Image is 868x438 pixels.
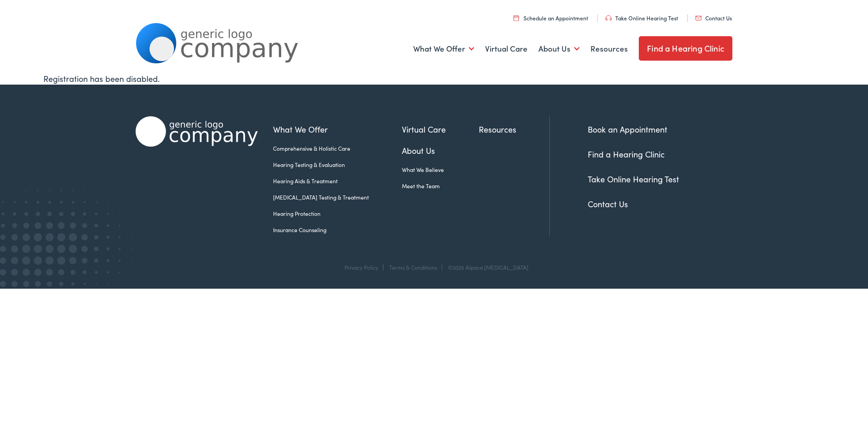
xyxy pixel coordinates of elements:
a: Find a Hearing Clinic [639,36,732,61]
a: Find a Hearing Clinic [588,148,665,160]
a: What We Offer [273,123,402,135]
a: Hearing Aids & Treatment [273,177,402,185]
div: ©2025 Alpaca [MEDICAL_DATA] [443,264,528,271]
a: Virtual Care [402,123,479,135]
a: Hearing Testing & Evaluation [273,161,402,169]
a: What We Believe [402,166,479,174]
a: Take Online Hearing Test [588,173,679,185]
a: Contact Us [695,14,732,22]
a: Insurance Counseling [273,226,402,234]
img: utility icon [605,15,612,21]
a: About Us [402,144,479,157]
a: About Us [538,32,580,66]
a: [MEDICAL_DATA] Testing & Treatment [273,193,402,201]
a: Virtual Care [485,32,528,66]
div: Registration has been disabled. [43,72,825,85]
a: Resources [479,123,549,135]
img: utility icon [695,16,702,20]
a: Terms & Conditions [389,263,437,271]
img: utility icon [514,15,519,21]
a: Hearing Protection [273,209,402,218]
a: What We Offer [413,32,474,66]
a: Resources [590,32,628,66]
a: Privacy Policy [344,263,378,271]
a: Schedule an Appointment [514,14,588,22]
a: Take Online Hearing Test [605,14,678,22]
a: Book an Appointment [588,124,667,135]
a: Comprehensive & Holistic Care [273,144,402,152]
a: Contact Us [588,198,628,209]
a: Meet the Team [402,182,479,190]
img: Alpaca Audiology [136,116,258,147]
